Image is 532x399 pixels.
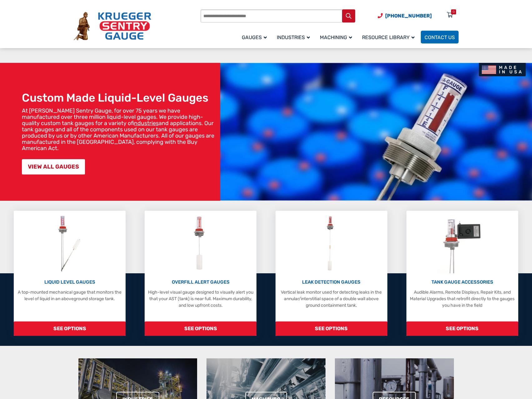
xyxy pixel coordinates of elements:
[378,12,432,20] a: Phone Number (920) 434-8860
[406,321,518,336] span: SEE OPTIONS
[145,321,256,336] span: SEE OPTIONS
[17,289,122,302] p: A top-mounted mechanical gauge that monitors the level of liquid in an aboveground storage tank.
[187,214,215,273] img: Overfill Alert Gauges
[134,120,159,127] a: industries
[319,214,344,273] img: Leak Detection Gauges
[276,211,387,336] a: Leak Detection Gauges LEAK DETECTION GAUGES Vertical leak monitor used for detecting leaks in the...
[242,34,267,40] span: Gauges
[453,9,455,14] div: 0
[279,289,384,309] p: Vertical leak monitor used for detecting leaks in the annular/interstitial space of a double wall...
[238,30,273,44] a: Gauges
[362,34,415,40] span: Resource Library
[406,211,518,336] a: Tank Gauge Accessories TANK GAUGE ACCESSORIES Audible Alarms, Remote Displays, Repair Kits, and M...
[53,214,86,273] img: Liquid Level Gauges
[22,91,217,104] h1: Custom Made Liquid-Level Gauges
[14,321,126,336] span: SEE OPTIONS
[385,13,432,19] span: [PHONE_NUMBER]
[358,30,421,44] a: Resource Library
[22,159,85,174] a: VIEW ALL GAUGES
[145,211,256,336] a: Overfill Alert Gauges OVERFILL ALERT GAUGES High-level visual gauge designed to visually alert yo...
[17,279,122,286] p: LIQUID LEVEL GAUGES
[148,279,253,286] p: OVERFILL ALERT GAUGES
[14,211,126,336] a: Liquid Level Gauges LIQUID LEVEL GAUGES A top-mounted mechanical gauge that monitors the level of...
[22,108,217,151] p: At [PERSON_NAME] Sentry Gauge, for over 75 years we have manufactured over three million liquid-l...
[148,289,253,309] p: High-level visual gauge designed to visually alert you that your AST (tank) is near full. Maximum...
[220,63,532,201] img: bg_hero_bannerksentry
[437,214,487,273] img: Tank Gauge Accessories
[74,12,151,41] img: Krueger Sentry Gauge
[425,34,455,40] span: Contact Us
[273,30,316,44] a: Industries
[421,31,459,43] a: Contact Us
[276,321,387,336] span: SEE OPTIONS
[410,289,515,309] p: Audible Alarms, Remote Displays, Repair Kits, and Material Upgrades that retrofit directly to the...
[279,279,384,286] p: LEAK DETECTION GAUGES
[479,63,526,76] img: Made In USA
[277,34,310,40] span: Industries
[410,279,515,286] p: TANK GAUGE ACCESSORIES
[316,30,358,44] a: Machining
[320,34,352,40] span: Machining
